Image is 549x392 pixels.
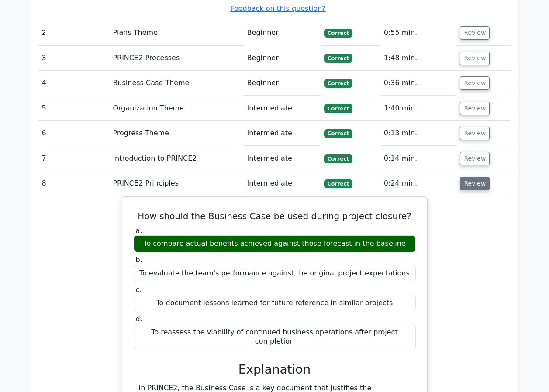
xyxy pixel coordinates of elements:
[244,121,321,146] td: Intermediate
[244,146,321,171] td: Intermediate
[136,227,142,235] span: a.
[324,79,352,88] span: Correct
[460,26,490,40] button: Review
[133,211,417,221] h5: How should the Business Case be used during project closure?
[136,315,142,323] span: d.
[136,285,142,294] span: c.
[380,71,457,96] td: 0:36 min.
[244,71,321,96] td: Beginner
[38,96,110,121] td: 5
[134,235,416,252] div: To compare actual benefits achieved against those forecast in the baseline
[134,295,416,312] div: To document lessons learned for future reference in similar projects
[136,256,142,264] span: b.
[380,46,457,71] td: 1:48 min.
[460,127,490,140] button: Review
[324,104,352,113] span: Correct
[460,52,490,65] button: Review
[109,171,243,196] td: PRINCE2 Principles
[38,146,110,171] td: 7
[134,265,416,282] div: To evaluate the team's performance against the original project expectations
[109,121,243,146] td: Progress Theme
[244,96,321,121] td: Intermediate
[324,29,352,38] span: Correct
[134,324,416,350] div: To reassess the viability of continued business operations after project completion
[324,54,352,62] span: Correct
[324,154,352,163] span: Correct
[244,46,321,71] td: Beginner
[109,96,243,121] td: Organization Theme
[380,146,457,171] td: 0:14 min.
[324,129,352,138] span: Correct
[38,71,110,96] td: 4
[109,21,243,45] td: Plans Theme
[460,152,490,165] button: Review
[460,102,490,115] button: Review
[380,96,457,121] td: 1:40 min.
[38,21,110,45] td: 2
[38,121,110,146] td: 6
[324,179,352,188] span: Correct
[139,362,411,377] h3: Explanation
[460,76,490,90] button: Review
[380,171,457,196] td: 0:24 min.
[460,177,490,190] button: Review
[109,71,243,96] td: Business Case Theme
[38,171,110,196] td: 8
[380,121,457,146] td: 0:13 min.
[380,21,457,45] td: 0:55 min.
[109,46,243,71] td: PRINCE2 Processes
[109,146,243,171] td: Introduction to PRINCE2
[230,4,325,13] a: Feedback on this question?
[244,21,321,45] td: Beginner
[244,171,321,196] td: Intermediate
[38,46,110,71] td: 3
